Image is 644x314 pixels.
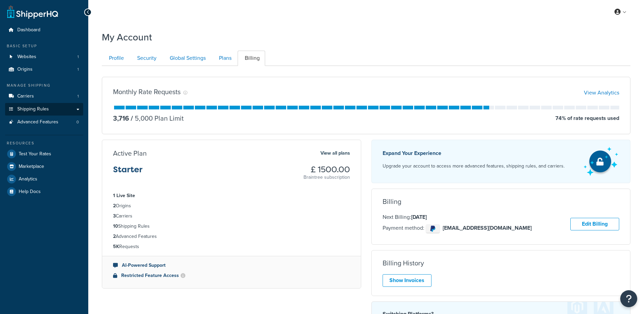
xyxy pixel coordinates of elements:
strong: [DATE] [411,213,427,221]
strong: 1 Live Site [113,192,135,199]
div: Basic Setup [5,43,83,49]
h3: £ 1500.00 [303,165,350,174]
a: Edit Billing [570,218,619,230]
a: Carriers 1 [5,90,83,103]
span: Shipping Rules [17,106,49,112]
h1: My Account [102,31,152,44]
img: paypal-3deb45888e772a587c573a7884ac07e92f4cafcd24220d1590ef6c972d7d2309.png [426,224,440,233]
li: Origins [113,202,350,210]
li: Carriers [5,90,83,103]
li: Advanced Features [113,233,350,240]
h3: Active Plan [113,150,147,157]
span: Carriers [17,93,34,99]
span: 1 [77,67,79,72]
a: Websites 1 [5,51,83,63]
li: Restricted Feature Access [113,272,350,279]
a: Security [130,51,162,66]
strong: [EMAIL_ADDRESS][DOMAIN_NAME] [443,224,532,232]
strong: 2 [113,233,116,240]
strong: 5K [113,243,119,250]
li: Shipping Rules [113,223,350,230]
span: 1 [77,93,79,99]
span: 0 [76,119,79,125]
span: Dashboard [17,27,40,33]
span: Test Your Rates [19,151,51,157]
span: 1 [77,54,79,60]
li: Advanced Features [5,116,83,128]
span: Origins [17,67,33,72]
a: ShipperHQ Home [7,5,58,19]
a: Plans [212,51,237,66]
a: Analytics [5,173,83,185]
p: 74 % of rate requests used [555,114,619,123]
a: Profile [102,51,129,66]
a: Expand Your Experience Upgrade your account to access more advanced features, shipping rules, and... [371,140,631,183]
p: Upgrade your account to access more advanced features, shipping rules, and carriers. [383,161,565,171]
strong: 10 [113,223,118,230]
li: Origins [5,63,83,76]
p: Next Billing: [383,213,532,222]
strong: 2 [113,202,116,209]
a: Global Settings [163,51,211,66]
p: Payment method: [383,223,532,234]
li: Carriers [113,212,350,220]
span: Websites [17,54,36,60]
h3: Monthly Rate Requests [113,88,181,95]
a: View Analytics [584,89,619,97]
div: Resources [5,140,83,146]
a: Dashboard [5,24,83,36]
li: AI-Powered Support [113,262,350,269]
a: Help Docs [5,186,83,198]
a: Test Your Rates [5,148,83,160]
a: Show Invoices [383,274,431,287]
p: 3,716 [113,114,129,123]
span: / [131,113,133,123]
span: Advanced Features [17,119,58,125]
a: Marketplace [5,160,83,173]
a: Origins 1 [5,63,83,76]
strong: 3 [113,212,116,220]
p: Expand Your Experience [383,149,565,158]
p: 5,000 Plan Limit [129,114,184,123]
div: Manage Shipping [5,83,83,88]
span: Marketplace [19,164,44,170]
button: Open Resource Center [620,290,637,307]
a: Advanced Features 0 [5,116,83,128]
a: Billing [238,51,265,66]
h3: Billing [383,198,401,205]
span: Analytics [19,176,37,182]
h3: Starter [113,165,143,179]
p: Braintree subscription [303,174,350,181]
li: Requests [113,243,350,250]
h3: Billing History [383,259,424,267]
a: Shipping Rules [5,103,83,116]
span: Help Docs [19,189,41,195]
a: View all plans [320,149,350,158]
li: Websites [5,51,83,63]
